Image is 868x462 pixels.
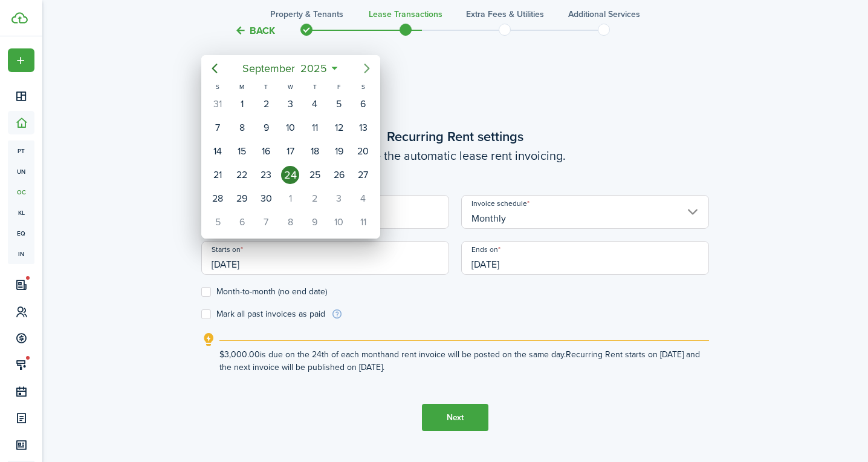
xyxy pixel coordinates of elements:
[281,119,299,137] div: Wednesday, September 10, 2025
[306,142,324,160] div: Thursday, September 18, 2025
[202,56,227,81] mbsc-button: Previous page
[281,95,299,113] div: Wednesday, September 3, 2025
[354,166,372,184] div: Saturday, September 27, 2025
[354,213,372,231] div: Saturday, October 11, 2025
[233,95,251,113] div: Monday, September 1, 2025
[209,95,227,113] div: Sunday, August 31, 2025
[306,95,324,113] div: Thursday, September 4, 2025
[330,213,348,231] div: Friday, October 10, 2025
[235,58,334,79] mbsc-button: September2025
[297,58,329,79] span: 2025
[239,58,297,79] span: September
[257,119,275,137] div: Tuesday, September 9, 2025
[354,190,372,208] div: Saturday, October 4, 2025
[306,119,324,137] div: Thursday, September 11, 2025
[257,190,275,208] div: Tuesday, September 30, 2025
[306,166,324,184] div: Thursday, September 25, 2025
[233,190,251,208] div: Monday, September 29, 2025
[209,119,227,137] div: Sunday, September 7, 2025
[233,142,251,160] div: Monday, September 15, 2025
[330,95,348,113] div: Friday, September 5, 2025
[233,213,251,231] div: Monday, October 6, 2025
[351,82,375,92] div: S
[354,95,372,113] div: Saturday, September 6, 2025
[209,213,227,231] div: Sunday, October 5, 2025
[281,142,299,160] div: Wednesday, September 17, 2025
[257,166,275,184] div: Tuesday, September 23, 2025
[281,190,299,208] div: Wednesday, October 1, 2025
[354,142,372,160] div: Saturday, September 20, 2025
[281,213,299,231] div: Wednesday, October 8, 2025
[278,82,302,92] div: W
[354,119,372,137] div: Saturday, September 13, 2025
[306,190,324,208] div: Thursday, October 2, 2025
[330,119,348,137] div: Friday, September 12, 2025
[330,142,348,160] div: Friday, September 19, 2025
[330,190,348,208] div: Friday, October 3, 2025
[355,56,379,81] mbsc-button: Next page
[209,142,227,160] div: Sunday, September 14, 2025
[206,82,230,92] div: S
[254,82,278,92] div: T
[257,213,275,231] div: Tuesday, October 7, 2025
[230,82,254,92] div: M
[233,166,251,184] div: Monday, September 22, 2025
[330,166,348,184] div: Friday, September 26, 2025
[209,166,227,184] div: Sunday, September 21, 2025
[209,190,227,208] div: Sunday, September 28, 2025
[257,142,275,160] div: Tuesday, September 16, 2025
[306,213,324,231] div: Thursday, October 9, 2025
[281,166,299,184] div: Today, Wednesday, September 24, 2025
[303,82,327,92] div: T
[327,82,351,92] div: F
[257,95,275,113] div: Tuesday, September 2, 2025
[233,119,251,137] div: Monday, September 8, 2025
